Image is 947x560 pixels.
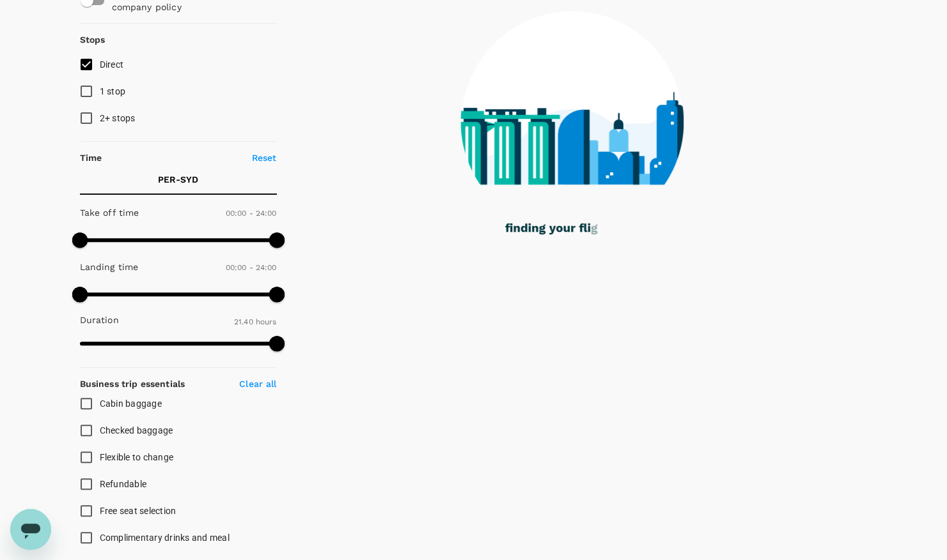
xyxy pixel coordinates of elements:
[505,223,616,235] g: finding your flights
[252,151,277,164] p: Reset
[100,59,124,70] span: Direct
[234,317,277,326] span: 21.40 hours
[226,263,277,272] span: 00:00 - 24:00
[226,209,277,218] span: 00:00 - 24:00
[100,479,147,489] span: Refundable
[100,506,176,516] span: Free seat selection
[80,151,102,164] p: Time
[100,425,173,435] span: Checked baggage
[80,314,119,326] p: Duration
[100,113,136,123] span: 2+ stops
[100,86,126,96] span: 1 stop
[80,261,139,273] p: Landing time
[100,398,162,409] span: Cabin baggage
[158,173,198,186] p: PER - SYD
[80,34,106,45] strong: Stops
[100,533,230,543] span: Complimentary drinks and meal
[80,206,139,219] p: Take off time
[239,377,276,390] p: Clear all
[10,509,51,550] iframe: Button to launch messaging window
[100,452,174,462] span: Flexible to change
[80,379,185,389] strong: Business trip essentials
